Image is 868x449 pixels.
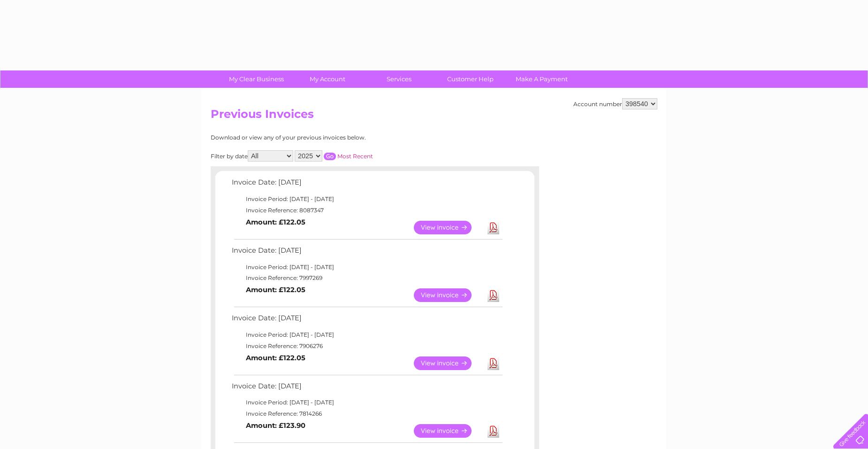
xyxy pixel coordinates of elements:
[229,176,504,194] td: Invoice Date: [DATE]
[229,397,504,408] td: Invoice Period: [DATE] - [DATE]
[573,98,657,109] div: Account number
[211,150,457,162] div: Filter by date
[229,341,504,352] td: Invoice Reference: 7906276
[503,70,580,88] a: Make A Payment
[211,134,457,141] div: Download or view any of your previous invoices below.
[289,70,366,88] a: My Account
[414,221,483,234] a: View
[229,244,504,262] td: Invoice Date: [DATE]
[487,424,499,438] a: Download
[229,329,504,341] td: Invoice Period: [DATE] - [DATE]
[229,380,504,397] td: Invoice Date: [DATE]
[246,218,305,226] b: Amount: £122.05
[432,70,509,88] a: Customer Help
[246,286,305,294] b: Amount: £122.05
[414,288,483,302] a: View
[218,70,295,88] a: My Clear Business
[487,356,499,370] a: Download
[246,421,305,430] b: Amount: £123.90
[229,312,504,329] td: Invoice Date: [DATE]
[229,262,504,273] td: Invoice Period: [DATE] - [DATE]
[246,354,305,362] b: Amount: £122.05
[229,205,504,216] td: Invoice Reference: 8087347
[229,194,504,205] td: Invoice Period: [DATE] - [DATE]
[487,221,499,234] a: Download
[360,70,438,88] a: Services
[414,424,483,438] a: View
[229,272,504,284] td: Invoice Reference: 7997269
[414,356,483,370] a: View
[229,408,504,419] td: Invoice Reference: 7814266
[487,288,499,302] a: Download
[337,153,373,160] a: Most Recent
[211,108,657,125] h2: Previous Invoices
